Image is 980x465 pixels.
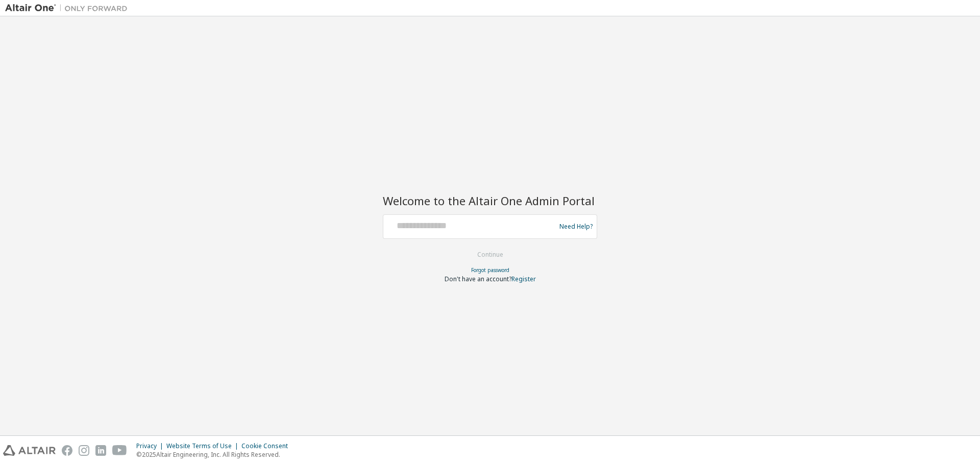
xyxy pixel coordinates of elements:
img: Altair One [5,3,133,13]
div: Cookie Consent [241,442,294,450]
h2: Welcome to the Altair One Admin Portal [383,193,597,208]
a: Register [511,275,536,283]
img: facebook.svg [62,445,72,456]
span: Don't have an account? [445,275,511,283]
p: © 2025 Altair Engineering, Inc. All Rights Reserved. [136,450,294,459]
img: youtube.svg [112,445,127,456]
div: Privacy [136,442,166,450]
div: Website Terms of Use [166,442,241,450]
img: instagram.svg [79,445,89,456]
a: Need Help? [559,226,593,227]
a: Forgot password [471,266,509,274]
img: linkedin.svg [95,445,106,456]
img: altair_logo.svg [3,445,56,456]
